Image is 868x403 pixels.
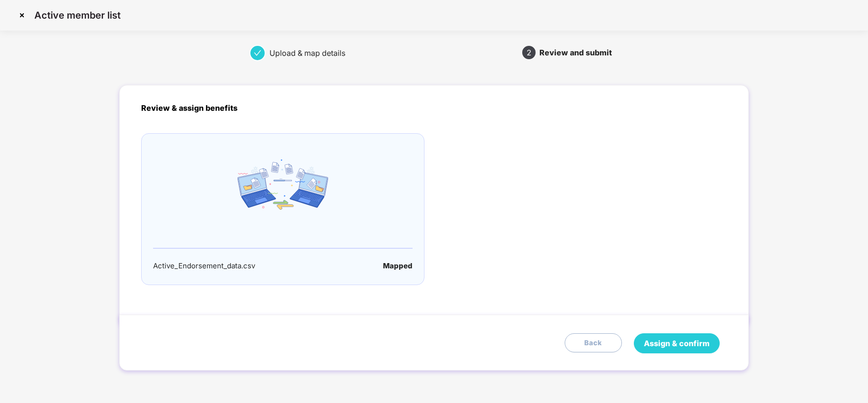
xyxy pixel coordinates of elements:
[565,333,622,352] button: Back
[153,260,255,272] div: Active_Endorsement_data.csv
[383,260,413,272] div: Mapped
[34,10,121,21] p: Active member list
[527,49,531,56] span: 2
[254,49,261,57] span: check
[584,338,602,349] span: Back
[141,102,727,114] p: Review & assign benefits
[634,333,720,353] button: Assign & confirm
[238,159,329,210] img: email_icon
[14,8,30,23] img: svg+xml;base64,PHN2ZyBpZD0iQ3Jvc3MtMzJ4MzIiIHhtbG5zPSJodHRwOi8vd3d3LnczLm9yZy8yMDAwL3N2ZyIgd2lkdG...
[539,45,612,60] div: Review and submit
[269,45,353,61] div: Upload & map details
[644,338,710,350] span: Assign & confirm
